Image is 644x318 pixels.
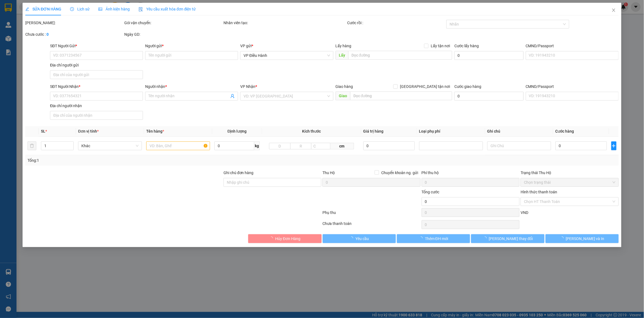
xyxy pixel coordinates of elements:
[25,7,29,11] span: edit
[454,51,524,60] input: Cước lấy hàng
[311,143,330,149] input: C
[336,84,353,89] span: Giao hàng
[336,91,350,100] span: Giao
[41,129,45,133] span: SL
[223,171,254,175] label: Ghi chú đơn hàng
[379,170,421,176] span: Chuyển khoản ng. gửi
[269,143,291,149] input: D
[483,236,489,240] span: loading
[555,129,574,133] span: Cước hàng
[425,236,448,242] span: Thêm ĐH mới
[526,83,619,90] div: CMND/Passport
[349,236,355,240] span: loading
[422,190,440,194] span: Tổng cước
[25,20,123,26] div: [PERSON_NAME]:
[485,126,553,137] th: Ghi chú
[70,7,90,11] span: Lịch sử
[25,7,61,11] span: SỬA ĐƠN HÀNG
[487,141,551,150] input: Ghi Chú
[322,210,421,219] div: Phụ thu
[228,129,247,133] span: Định lượng
[275,236,300,242] span: Hủy Đơn Hàng
[566,236,604,242] span: [PERSON_NAME] và In
[422,170,519,178] div: Phí thu hộ
[46,32,49,37] b: 0
[347,20,445,26] div: Cước rồi :
[124,20,222,26] div: Gói vận chuyển:
[98,7,102,11] span: picture
[611,141,617,150] button: plus
[363,129,384,133] span: Giá trị hàng
[50,43,143,49] div: SĐT Người Gửi
[302,129,321,133] span: Kích thước
[146,129,164,133] span: Tên hàng
[230,94,235,98] span: user-add
[417,126,485,137] th: Loại phụ phí
[248,234,321,243] button: Hủy Đơn Hàng
[322,171,335,175] span: Thu Hộ
[254,141,260,150] span: kg
[429,43,452,49] span: Lấy tận nơi
[521,210,528,215] span: VND
[330,143,354,149] span: cm
[50,103,143,109] div: Địa chỉ người nhận
[454,84,481,89] label: Cước giao hàng
[521,190,557,194] label: Hình thức thanh toán
[240,84,255,89] span: VP Nhận
[290,143,312,149] input: R
[81,142,139,150] span: Khác
[27,157,248,163] div: Tổng: 1
[240,43,333,49] div: VP gửi
[355,236,369,242] span: Yêu cầu
[612,8,616,12] span: close
[560,236,566,240] span: loading
[489,236,533,242] span: [PERSON_NAME] thay đổi
[521,170,618,176] div: Trạng thái Thu Hộ
[336,51,348,60] span: Lấy
[419,236,425,240] span: loading
[454,92,524,101] input: Cước giao hàng
[322,221,421,230] div: Chưa thanh toán
[78,129,99,133] span: Đơn vị tính
[25,31,123,37] div: Chưa cước :
[398,83,452,90] span: [GEOGRAPHIC_DATA] tận nơi
[145,83,238,90] div: Người nhận
[526,43,619,49] div: CMND/Passport
[50,70,143,79] input: Địa chỉ của người gửi
[27,141,36,150] button: delete
[606,3,621,18] button: Close
[145,43,238,49] div: Người gửi
[50,83,143,90] div: SĐT Người Nhận
[50,111,143,120] input: Địa chỉ của người nhận
[139,7,143,12] img: icon
[612,144,616,148] span: plus
[269,236,275,240] span: loading
[471,234,544,243] button: [PERSON_NAME] thay đổi
[244,51,330,60] span: VP Điều Hành
[323,234,396,243] button: Yêu cầu
[139,7,196,11] span: Yêu cầu xuất hóa đơn điện tử
[454,44,479,48] label: Cước lấy hàng
[98,7,130,11] span: Ảnh kiện hàng
[70,7,74,11] span: clock-circle
[146,141,210,150] input: VD: Bàn, Ghế
[397,234,470,243] button: Thêm ĐH mới
[50,62,143,68] div: Địa chỉ người gửi
[348,51,452,60] input: Dọc đường
[223,20,346,26] div: Nhân viên tạo:
[524,178,615,186] span: Chọn trạng thái
[223,178,321,187] input: Ghi chú đơn hàng
[546,234,619,243] button: [PERSON_NAME] và In
[124,31,222,37] div: Ngày GD:
[336,44,352,48] span: Lấy hàng
[350,91,452,100] input: Dọc đường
